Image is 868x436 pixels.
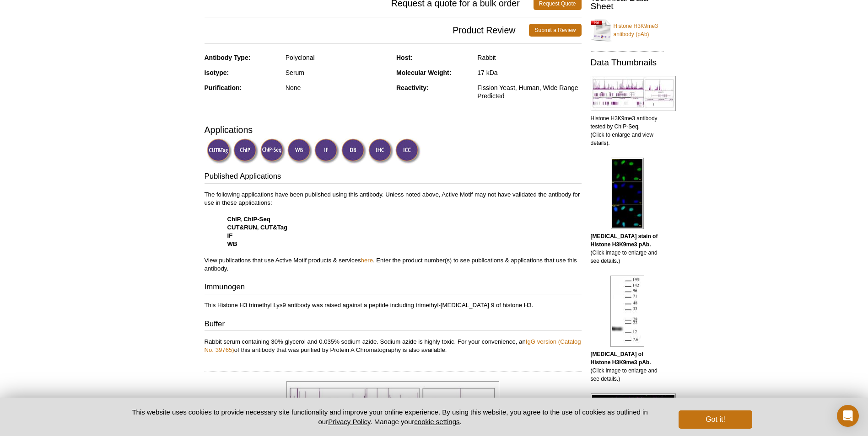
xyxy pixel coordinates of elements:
[205,191,582,273] p: The following applications have been published using this antibody. Unless noted above, Active Mo...
[205,69,229,76] strong: Isotype:
[396,69,451,76] strong: Molecular Weight:
[286,53,389,62] div: Polyclonal
[361,257,373,264] a: here
[679,410,752,429] button: Got it!
[591,114,664,147] p: Histone H3K9me3 antibody tested by ChIP-Seq. (Click to enlarge and view details).
[205,123,582,137] h3: Applications
[207,138,232,164] img: CUT&Tag Validated
[205,54,251,61] strong: Antibody Type:
[205,24,529,37] span: Product Review
[233,138,259,164] img: ChIP Validated
[611,158,644,229] img: Histone H3K9me3 antibody (pAb) tested by immunofluorescence.
[205,338,582,354] p: Rabbit serum containing 30% glycerol and 0.035% sodium azide. Sodium azide is highly toxic. For y...
[368,138,394,164] img: Immunohistochemistry Validated
[328,418,370,425] a: Privacy Policy
[205,282,582,294] h3: Immunogen
[227,224,288,231] strong: CUT&RUN, CUT&Tag
[341,138,367,164] img: Dot Blot Validated
[837,405,859,427] div: Open Intercom Messenger
[610,276,644,347] img: Histone H3K9me3 antibody (pAb) tested by Western blot.
[205,84,242,91] strong: Purification:
[286,69,389,77] div: Serum
[477,53,581,62] div: Rabbit
[396,84,429,91] strong: Reactivity:
[591,58,664,67] h2: Data Thumbnails
[227,216,270,223] strong: ChIP, ChIP-Seq
[227,240,237,247] strong: WB
[591,233,658,248] b: [MEDICAL_DATA] stain of Histone H3K9me3 pAb.
[205,301,582,309] p: This Histone H3 trimethyl Lys9 antibody was raised against a peptide including trimethyl-[MEDICAL...
[477,84,581,100] div: Fission Yeast, Human, Wide Range Predicted
[396,54,413,61] strong: Host:
[591,16,664,44] a: Histone H3K9me3 antibody (pAb)
[260,138,286,164] img: ChIP-Seq Validated
[116,407,664,426] p: This website uses cookies to provide necessary site functionality and improve your online experie...
[205,319,582,331] h3: Buffer
[591,76,676,111] img: Histone H3K9me3 antibody tested by ChIP-Seq.
[591,232,664,265] p: (Click image to enlarge and see details.)
[414,418,459,425] button: cookie settings
[591,351,651,366] b: [MEDICAL_DATA] of Histone H3K9me3 pAb.
[287,138,313,164] img: Western Blot Validated
[314,138,340,164] img: Immunofluorescence Validated
[395,138,421,164] img: Immunocytochemistry Validated
[529,24,581,37] a: Submit a Review
[477,69,581,77] div: 17 kDa
[205,171,582,184] h3: Published Applications
[227,232,233,239] strong: IF
[591,350,664,383] p: (Click image to enlarge and see details.)
[286,84,389,92] div: None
